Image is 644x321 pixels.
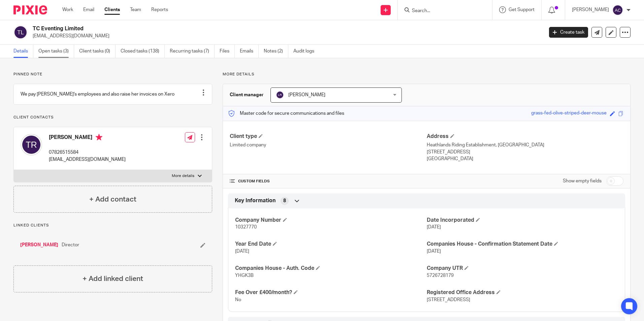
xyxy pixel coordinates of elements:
[427,265,618,272] h4: Company UTR
[104,6,120,13] a: Clients
[121,45,165,58] a: Closed tasks (138)
[240,45,259,58] a: Emails
[612,5,623,15] img: svg%3E
[230,133,426,140] h4: Client type
[235,225,257,229] span: 10327770
[427,249,441,254] span: [DATE]
[151,6,168,13] a: Reports
[427,225,441,229] span: [DATE]
[33,33,539,39] p: [EMAIL_ADDRESS][DOMAIN_NAME]
[130,6,141,13] a: Team
[235,241,426,248] h4: Year End Date
[13,223,212,228] p: Linked clients
[427,149,623,155] p: [STREET_ADDRESS]
[235,265,426,272] h4: Companies House - Auth. Code
[427,241,618,248] h4: Companies House - Confirmation Statement Date
[563,178,602,184] label: Show empty fields
[38,45,74,58] a: Open tasks (3)
[288,93,325,97] span: [PERSON_NAME]
[20,242,58,248] a: [PERSON_NAME]
[230,142,426,148] p: Limited company
[172,173,194,179] p: More details
[13,5,47,14] img: Pixie
[79,45,116,58] a: Client tasks (0)
[235,249,249,254] span: [DATE]
[264,45,288,58] a: Notes (2)
[427,297,470,302] span: [STREET_ADDRESS]
[49,149,126,156] p: 07826515584
[531,110,607,117] div: grass-fed-olive-striped-deer-mouse
[49,156,126,163] p: [EMAIL_ADDRESS][DOMAIN_NAME]
[223,72,631,77] p: More details
[235,297,241,302] span: No
[427,155,623,162] p: [GEOGRAPHIC_DATA]
[170,45,215,58] a: Recurring tasks (7)
[509,7,535,12] span: Get Support
[235,217,426,224] h4: Company Number
[427,273,454,278] span: 5726728179
[89,194,136,205] h4: + Add contact
[427,133,623,140] h4: Address
[13,45,33,58] a: Details
[228,110,344,117] p: Master code for secure communications and files
[49,134,126,142] h4: [PERSON_NAME]
[62,6,73,13] a: Work
[283,198,286,204] span: 8
[276,91,284,99] img: svg%3E
[427,142,623,148] p: Heathlands Riding Establishment, [GEOGRAPHIC_DATA]
[572,6,609,13] p: [PERSON_NAME]
[21,134,42,155] img: svg%3E
[220,45,235,58] a: Files
[293,45,319,58] a: Audit logs
[235,273,254,278] span: YHGK3B
[83,6,94,13] a: Email
[235,289,426,296] h4: Fee Over £400/month?
[427,217,618,224] h4: Date Incorporated
[83,274,143,284] h4: + Add linked client
[230,92,264,98] h3: Client manager
[549,27,588,38] a: Create task
[13,115,212,120] p: Client contacts
[411,8,472,14] input: Search
[13,25,28,39] img: svg%3E
[427,289,618,296] h4: Registered Office Address
[62,242,79,248] span: Director
[96,134,102,141] i: Primary
[235,197,276,204] span: Key Information
[33,25,438,32] h2: TC Eventing Limited
[13,72,212,77] p: Pinned note
[230,179,426,184] h4: CUSTOM FIELDS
